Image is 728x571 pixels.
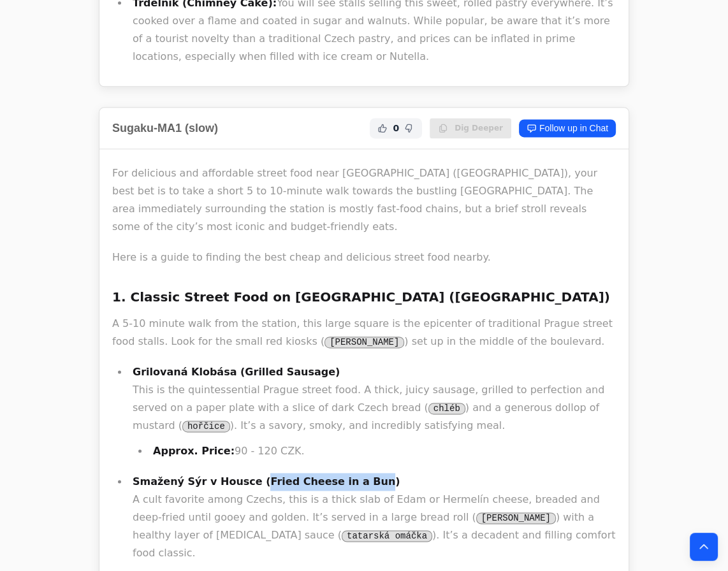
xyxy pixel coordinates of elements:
[182,421,230,432] code: hořčice
[519,119,616,137] a: Follow up in Chat
[393,122,399,134] span: 0
[112,164,616,236] p: For delicious and affordable street food near [GEOGRAPHIC_DATA] ([GEOGRAPHIC_DATA]), your best be...
[153,445,235,457] strong: Approx. Price:
[112,119,218,137] h2: Sugaku-MA1 (slow)
[149,442,616,460] li: 90 - 120 CZK.
[112,287,616,307] h3: 1. Classic Street Food on [GEOGRAPHIC_DATA] ([GEOGRAPHIC_DATA])
[342,530,432,542] code: tatarská omáčka
[133,475,400,488] strong: Smažený Sýr v Housce (Fried Cheese in a Bun)
[133,473,616,562] p: A cult favorite among Czechs, this is a thick slab of Edam or Hermelín cheese, breaded and deep-f...
[112,315,616,351] p: A 5-10 minute walk from the station, this large square is the epicenter of traditional Prague str...
[112,249,616,266] p: Here is a guide to finding the best cheap and delicious street food nearby.
[402,120,417,136] button: Not Helpful
[428,403,465,414] code: chléb
[133,363,616,435] p: This is the quintessential Prague street food. A thick, juicy sausage, grilled to perfection and ...
[476,512,556,524] code: [PERSON_NAME]
[690,533,718,561] button: Back to top
[324,336,404,348] code: [PERSON_NAME]
[375,120,390,136] button: Helpful
[133,366,340,378] strong: Grilovaná Klobása (Grilled Sausage)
